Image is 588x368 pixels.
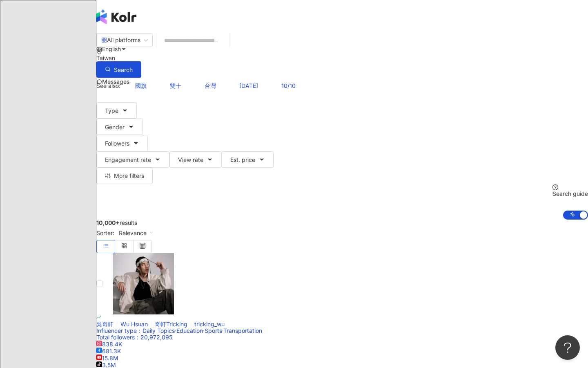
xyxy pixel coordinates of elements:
[96,61,141,78] button: Search
[273,78,304,94] button: 10/10
[105,108,118,114] span: Type
[231,78,267,94] button: [DATE]
[105,157,151,163] span: Engagement rate
[96,348,121,355] span: 681.3K
[223,327,262,334] span: Transportation
[552,191,588,197] div: Search guide
[113,253,174,314] img: KOL Avatar
[96,135,148,151] button: Followers
[119,227,154,240] span: Relevance
[96,119,143,135] button: Gender
[169,151,222,168] button: View rate
[143,327,175,334] span: Daily Topics
[161,78,190,94] button: 雙十
[178,157,203,163] span: View rate
[96,220,588,226] div: results
[552,184,558,190] span: question-circle
[96,168,153,184] button: More filters
[96,321,114,328] span: 吳奇軒
[196,78,225,94] button: 台灣
[101,34,140,47] div: All platforms
[96,49,102,54] span: environment
[230,157,255,163] span: Est. price
[205,327,222,334] span: Sports
[96,83,120,89] span: See also:
[205,83,216,89] span: 台灣
[239,83,258,89] span: [DATE]
[96,355,118,361] span: 15.8M
[222,327,223,334] span: ·
[96,102,137,119] button: Type
[127,78,155,94] button: 國旗
[170,83,181,89] span: 雙十
[96,55,588,61] div: Taiwan
[101,37,107,43] span: appstore
[120,321,148,328] span: Wu Hsuan
[96,151,169,168] button: Engagement rate
[96,341,122,348] span: 838.4K
[281,83,296,89] span: 10/10
[175,327,176,334] span: ·
[176,327,203,334] span: Education
[114,67,133,73] span: Search
[555,335,580,360] iframe: Help Scout Beacon - Open
[203,327,205,334] span: ·
[135,83,147,89] span: 國旗
[194,321,225,328] span: tricking_wu
[96,226,588,240] div: Sorter:
[96,328,588,334] div: Influencer type ：
[96,334,588,341] div: Total followers ： 20,972,095
[96,219,120,226] span: 10,000+
[222,151,274,168] button: Est. price
[96,9,136,24] img: logo
[102,78,129,85] span: Messages
[114,173,144,179] span: More filters
[155,321,187,328] span: 奇軒Tricking
[105,140,129,147] span: Followers
[105,124,125,130] span: Gender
